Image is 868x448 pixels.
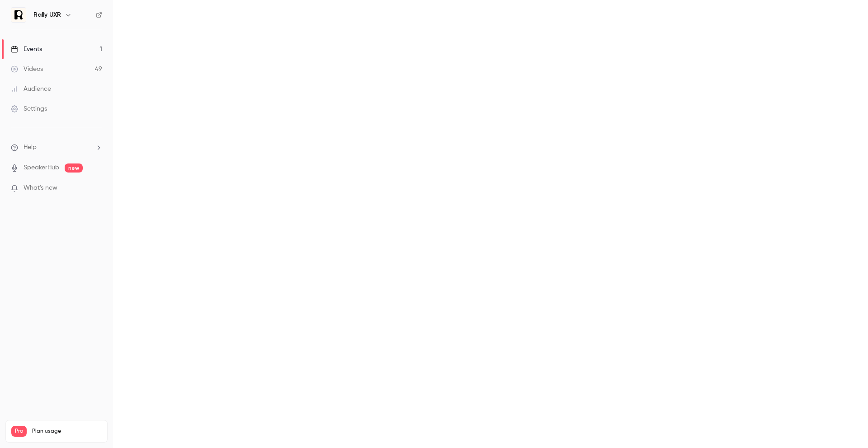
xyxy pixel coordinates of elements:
a: SpeakerHub [24,163,59,173]
div: Settings [11,104,47,113]
span: Pro [11,426,27,437]
li: help-dropdown-opener [11,143,102,152]
span: What's new [24,183,57,193]
img: Rally UXR [11,8,26,22]
div: Audience [11,84,51,93]
div: Events [11,45,42,54]
h6: Rally UXR [33,10,61,19]
iframe: Noticeable Trigger [91,184,102,192]
span: Plan usage [32,428,102,435]
div: Videos [11,65,43,74]
span: Help [24,143,37,152]
span: new [65,163,83,173]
